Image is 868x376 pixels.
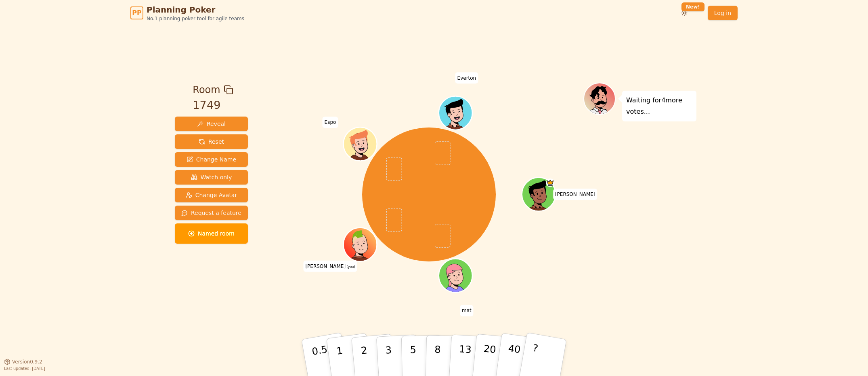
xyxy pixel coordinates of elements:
[708,6,738,20] a: Log in
[344,229,376,260] button: Click to change your avatar
[147,4,244,15] span: Planning Poker
[346,265,355,269] span: (you)
[130,4,244,22] a: PPPlanning PokerNo.1 planning poker tool for agile teams
[455,72,478,84] span: Click to change your name
[175,223,248,244] button: Named room
[12,359,42,365] span: Version 0.9.2
[186,191,237,199] span: Change Avatar
[175,188,248,202] button: Change Avatar
[147,15,244,22] span: No.1 planning poker tool for agile teams
[460,305,474,317] span: Click to change your name
[193,83,220,97] span: Room
[175,134,248,149] button: Reset
[681,2,704,11] div: New!
[181,209,241,217] span: Request a feature
[303,261,357,272] span: Click to change your name
[191,173,232,181] span: Watch only
[546,178,554,187] span: Rafael is the host
[323,117,338,128] span: Click to change your name
[188,229,235,238] span: Named room
[677,6,692,20] button: New!
[175,117,248,131] button: Reveal
[132,8,141,18] span: PP
[197,120,226,128] span: Reveal
[193,97,233,114] div: 1749
[553,189,598,200] span: Click to change your name
[175,152,248,167] button: Change Name
[626,95,692,117] p: Waiting for 4 more votes...
[175,206,248,220] button: Request a feature
[199,138,224,146] span: Reset
[175,170,248,185] button: Watch only
[4,359,42,365] button: Version0.9.2
[187,155,236,164] span: Change Name
[4,366,45,371] span: Last updated: [DATE]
